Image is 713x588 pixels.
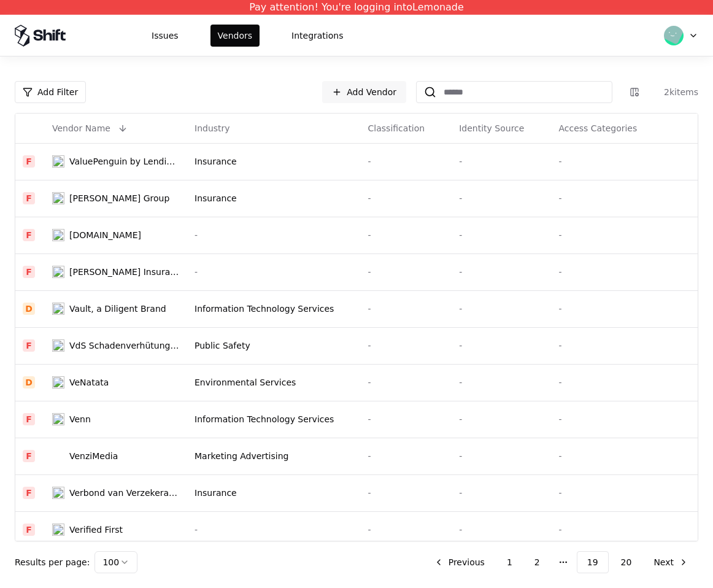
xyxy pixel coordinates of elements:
a: Add Vendor [322,81,406,103]
div: - [368,376,445,389]
img: ValuePenguin by LendingTree [52,155,64,168]
div: - [368,450,445,462]
button: Add Filter [15,81,86,103]
div: F [23,339,35,352]
div: - [195,229,353,241]
nav: pagination [424,551,698,573]
div: - [459,192,544,204]
img: Van Ameyde Group [52,192,64,204]
img: Vaughan Insurance Agency, LLC [52,266,64,278]
div: - [195,524,353,536]
div: - [368,229,445,241]
div: [PERSON_NAME] Group [69,192,169,204]
button: 2 [525,551,550,573]
div: Verified First [69,524,123,536]
div: Verbond van Verzekeraars [69,487,180,499]
div: - [459,339,544,352]
div: - [368,155,445,168]
div: - [368,524,445,536]
div: F [23,229,35,241]
div: F [23,450,35,462]
button: Previous [424,551,495,573]
img: Venn [52,413,64,425]
div: Insurance [195,487,353,499]
div: Insurance [195,155,353,168]
div: - [459,487,544,499]
img: Vault, a Diligent Brand [52,303,64,315]
div: Access Categories [558,122,637,134]
div: Environmental Services [195,376,353,389]
img: VenziMedia [52,450,64,462]
div: - [459,303,544,315]
button: Integrations [284,25,350,47]
img: VdS Schadenverhütung GmbH [52,339,64,352]
div: F [23,266,35,278]
div: Public Safety [195,339,353,352]
div: - [368,413,445,425]
div: [DOMAIN_NAME] [69,229,141,241]
div: Insurance [195,192,353,204]
button: Next [644,551,698,573]
div: - [368,487,445,499]
div: F [23,487,35,499]
div: - [459,229,544,241]
button: Issues [144,25,186,47]
img: Verbond van Verzekeraars [52,487,64,499]
div: D [23,303,35,315]
button: 20 [611,551,642,573]
div: - [459,450,544,462]
button: 19 [577,551,609,573]
div: - [195,266,353,278]
div: - [368,303,445,315]
button: 1 [497,551,522,573]
div: Marketing Advertising [195,450,353,462]
div: F [23,524,35,536]
img: VeNatata [52,376,64,389]
div: Industry [195,122,230,134]
div: - [459,376,544,389]
div: - [459,524,544,536]
div: VeNatata [69,376,109,389]
div: - [368,192,445,204]
p: Results per page: [15,556,90,568]
img: Verified First [52,524,64,536]
div: F [23,155,35,168]
div: - [368,266,445,278]
div: Information Technology Services [195,413,353,425]
div: Venn [69,413,91,425]
button: Vendors [210,25,260,47]
div: Identity Source [459,122,524,134]
div: D [23,376,35,389]
div: VenziMedia [69,450,118,462]
div: F [23,413,35,425]
div: - [459,266,544,278]
div: [PERSON_NAME] Insurance Agency, LLC [69,266,180,278]
div: - [459,413,544,425]
div: Vendor Name [52,122,110,134]
div: 2k items [649,86,698,98]
div: Vault, a Diligent Brand [69,303,166,315]
div: Classification [368,122,425,134]
div: F [23,192,35,204]
img: varomoney.com [52,229,64,241]
div: VdS Schadenverhütung GmbH [69,339,180,352]
div: - [368,339,445,352]
div: Information Technology Services [195,303,353,315]
div: - [459,155,544,168]
div: ValuePenguin by LendingTree [69,155,180,168]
